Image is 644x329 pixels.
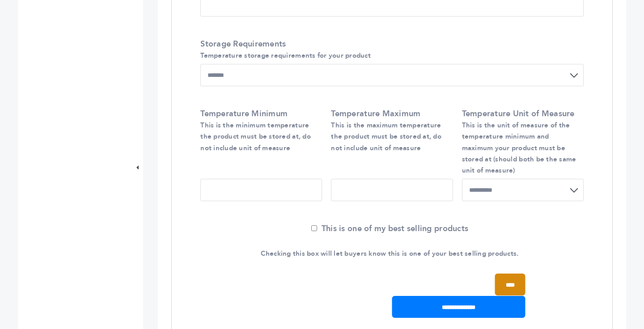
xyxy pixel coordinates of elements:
label: Temperature Maximum [331,108,448,153]
small: Checking this box will let buyers know this is one of your best selling products. [261,249,518,258]
small: Temperature storage requirements for your product [200,51,371,60]
small: This is the maximum temperature the product must be stored at, do not include unit of measure [331,121,441,152]
small: This is the unit of measure of the temperature minimum and maximum your product must be stored at... [462,121,576,175]
input: This is one of my best selling products [311,225,317,231]
label: This is one of my best selling products [311,223,468,234]
small: This is the minimum temperature the product must be stored at, do not include unit of measure [200,121,311,152]
label: Storage Requirements [200,38,579,61]
label: Temperature Unit of Measure [462,108,579,176]
label: Temperature Minimum [200,108,318,153]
